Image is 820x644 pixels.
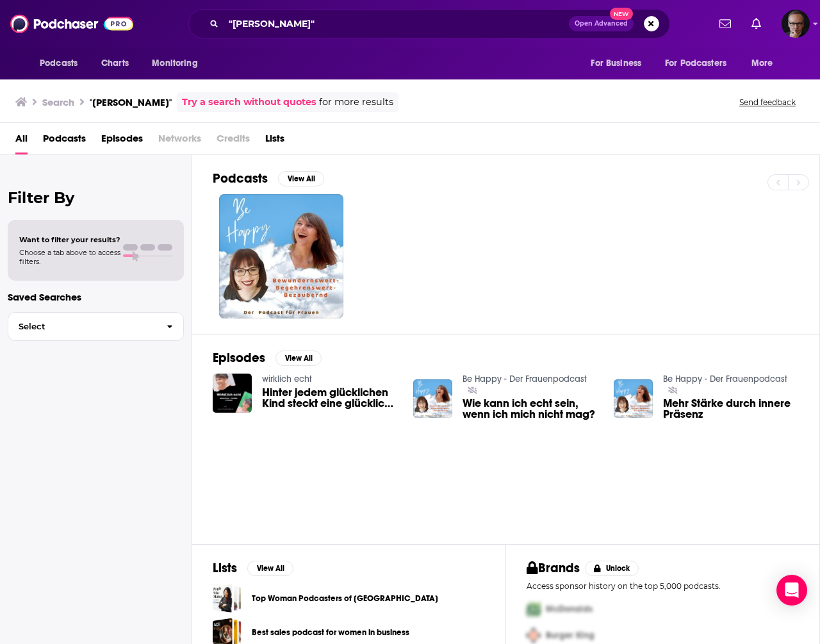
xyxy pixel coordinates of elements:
span: Podcasts [40,54,78,72]
p: Saved Searches [8,291,184,303]
button: Unlock [585,561,639,576]
a: Show notifications dropdown [746,13,766,35]
span: Want to filter your results? [19,235,120,244]
a: Top Woman Podcasters of [GEOGRAPHIC_DATA] [252,591,438,606]
a: wirklich echt [262,374,312,384]
button: View All [247,561,293,576]
button: open menu [31,51,94,76]
h2: Episodes [213,350,265,366]
h3: "[PERSON_NAME]" [90,96,172,108]
a: Be Happy - Der Frauenpodcast [663,374,787,384]
span: Burger King [546,630,594,641]
span: McDonalds [546,604,593,615]
span: More [751,54,773,72]
span: Networks [158,128,201,154]
span: New [610,8,633,20]
a: ListsView All [213,560,293,576]
button: Open AdvancedNew [569,16,634,31]
img: User Profile [782,10,810,38]
input: Search podcasts, credits, & more... [224,13,569,34]
button: Select [8,312,184,341]
span: for more results [319,95,393,110]
img: Hinter jedem glücklichen Kind steckt eine glückliche Mutter - Petra Baron [213,374,252,413]
button: Show profile menu [782,10,810,38]
a: Charts [93,51,136,76]
h2: Brands [527,560,580,576]
button: open menu [143,51,214,76]
img: First Pro Logo [521,596,546,622]
button: Send feedback [735,97,799,108]
a: Mehr Stärke durch innere Präsenz [663,398,799,420]
a: Podcasts [43,128,86,154]
a: PodcastsView All [213,170,324,186]
span: Monitoring [152,54,197,72]
button: open menu [742,51,789,76]
a: EpisodesView All [213,350,322,366]
p: Access sponsor history on the top 5,000 podcasts. [527,581,799,591]
span: Charts [101,54,129,72]
h2: Lists [213,560,237,576]
button: open menu [657,51,745,76]
span: For Business [591,54,641,72]
a: Show notifications dropdown [714,13,736,35]
span: Logged in as experts2podcasts [782,10,810,38]
button: View All [278,171,324,186]
a: Try a search without quotes [182,95,316,110]
span: Hinter jedem glücklichen Kind steckt eine glückliche Mutter - [PERSON_NAME] [262,387,398,409]
h2: Podcasts [213,170,268,186]
h3: Search [42,96,74,108]
img: Mehr Stärke durch innere Präsenz [614,379,653,418]
div: Open Intercom Messenger [776,575,807,606]
a: Episodes [101,128,143,154]
h2: Filter By [8,188,184,207]
span: For Podcasters [665,54,726,72]
a: Top Woman Podcasters of India [213,584,242,613]
span: Credits [217,128,250,154]
span: Choose a tab above to access filters. [19,248,120,266]
a: Be Happy - Der Frauenpodcast [463,374,587,384]
a: Lists [265,128,284,154]
button: View All [275,351,322,366]
a: Best sales podcast for women in business [252,625,409,640]
div: Search podcasts, credits, & more... [188,9,670,38]
span: Select [8,322,156,331]
button: open menu [582,51,657,76]
img: Wie kann ich echt sein, wenn ich mich nicht mag? [413,379,452,418]
a: Wie kann ich echt sein, wenn ich mich nicht mag? [463,398,598,420]
a: Hinter jedem glücklichen Kind steckt eine glückliche Mutter - Petra Baron [262,387,398,409]
img: Podchaser - Follow, Share and Rate Podcasts [10,12,133,36]
span: Open Advanced [575,21,628,27]
a: All [15,128,28,154]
